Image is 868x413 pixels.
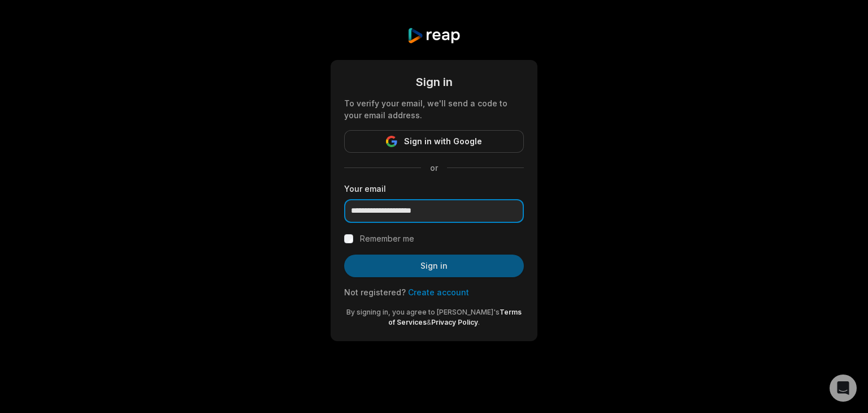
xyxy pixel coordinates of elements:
[344,97,524,121] div: To verify your email, we'll send a code to your email address.
[344,183,524,195] label: Your email
[407,27,461,44] img: reap
[344,74,524,91] div: Sign in
[344,255,524,277] button: Sign in
[360,232,414,246] label: Remember me
[344,287,406,297] span: Not registered?
[408,287,469,297] a: Create account
[431,318,478,326] a: Privacy Policy
[344,130,524,153] button: Sign in with Google
[478,318,480,326] span: .
[388,308,522,326] a: Terms of Services
[830,375,857,402] div: Open Intercom Messenger
[404,135,482,148] span: Sign in with Google
[346,308,500,316] span: By signing in, you agree to [PERSON_NAME]'s
[421,162,447,174] span: or
[427,318,431,326] span: &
